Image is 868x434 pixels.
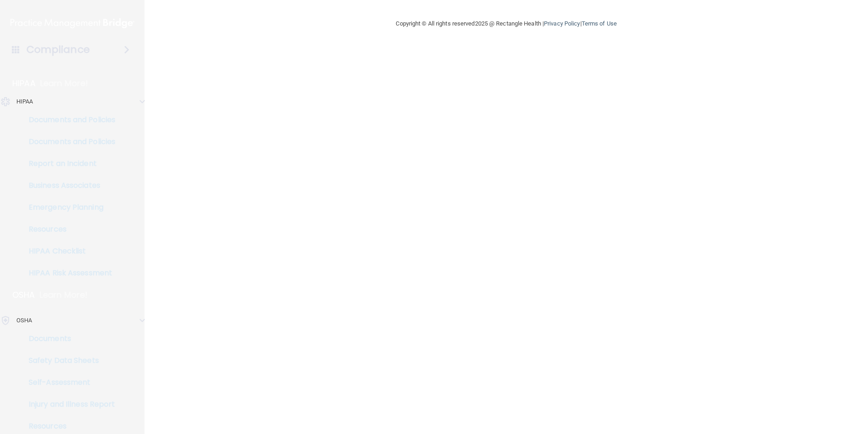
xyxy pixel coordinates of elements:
[6,137,130,146] p: Documents and Policies
[10,14,134,32] img: PMB logo
[544,20,580,27] a: Privacy Policy
[12,289,35,300] p: OSHA
[40,78,88,89] p: Learn More!
[6,269,130,278] p: HIPAA Risk Assessment
[6,181,130,190] p: Business Associates
[16,315,32,326] p: OSHA
[6,334,130,343] p: Documents
[6,247,130,256] p: HIPAA Checklist
[6,422,130,431] p: Resources
[340,9,673,38] div: Copyright © All rights reserved 2025 @ Rectangle Health | |
[6,225,130,234] p: Resources
[582,20,617,27] a: Terms of Use
[16,96,33,107] p: HIPAA
[6,159,130,168] p: Report an Incident
[6,356,130,365] p: Safety Data Sheets
[6,203,130,212] p: Emergency Planning
[6,400,130,409] p: Injury and Illness Report
[6,115,130,124] p: Documents and Policies
[6,378,130,387] p: Self-Assessment
[12,78,36,89] p: HIPAA
[26,43,90,56] h4: Compliance
[40,289,88,300] p: Learn More!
